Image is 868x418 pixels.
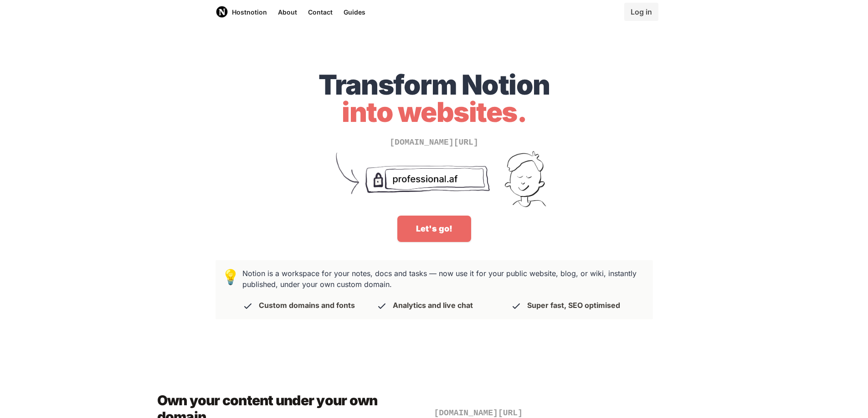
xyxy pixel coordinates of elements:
a: Log in [624,3,658,21]
span: into websites. [342,96,526,128]
span: 💡 [221,268,240,286]
p: Custom domains and fonts [259,301,355,310]
p: Super fast, SEO optimised [527,301,620,310]
img: Turn unprofessional Notion URLs into your sexy domain [320,149,548,216]
span: [DOMAIN_NAME][URL] [390,138,478,147]
img: Host Notion logo [216,5,228,18]
p: Analytics and live chat [393,301,473,310]
span: [DOMAIN_NAME][URL] [434,408,523,418]
a: Let's go! [397,216,471,242]
h3: Notion is a workspace for your notes, docs and tasks — now use it for your public website, blog, ... [240,268,645,312]
h1: Transform Notion [216,71,653,126]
